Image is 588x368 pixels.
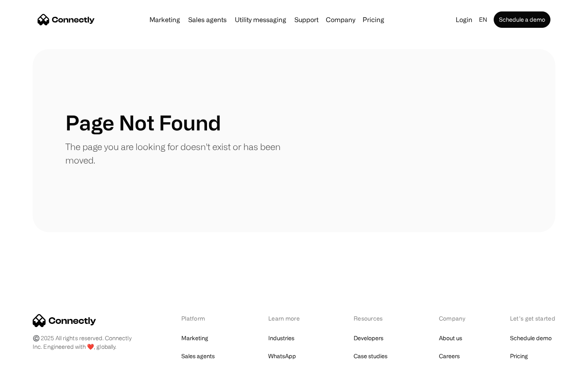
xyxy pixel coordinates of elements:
[268,314,311,323] div: Learn more
[439,314,468,323] div: Company
[181,332,208,344] a: Marketing
[479,14,487,25] div: en
[510,314,555,323] div: Let’s get started
[146,16,183,23] a: Marketing
[181,314,226,323] div: Platform
[354,332,383,344] a: Developers
[8,353,49,365] aside: Language selected: English
[65,140,294,167] p: The page you are looking for doesn't exist or has been moved.
[268,332,294,344] a: Industries
[439,332,462,344] a: About us
[326,14,355,25] div: Company
[232,16,290,23] a: Utility messaging
[291,16,322,23] a: Support
[354,350,388,362] a: Case studies
[65,110,221,135] h1: Page Not Found
[439,350,460,362] a: Careers
[354,314,396,323] div: Resources
[268,350,296,362] a: WhatsApp
[181,350,215,362] a: Sales agents
[452,14,476,25] a: Login
[16,354,49,365] ul: Language list
[494,11,550,28] a: Schedule a demo
[185,16,230,23] a: Sales agents
[510,350,528,362] a: Pricing
[359,16,388,23] a: Pricing
[510,332,552,344] a: Schedule demo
